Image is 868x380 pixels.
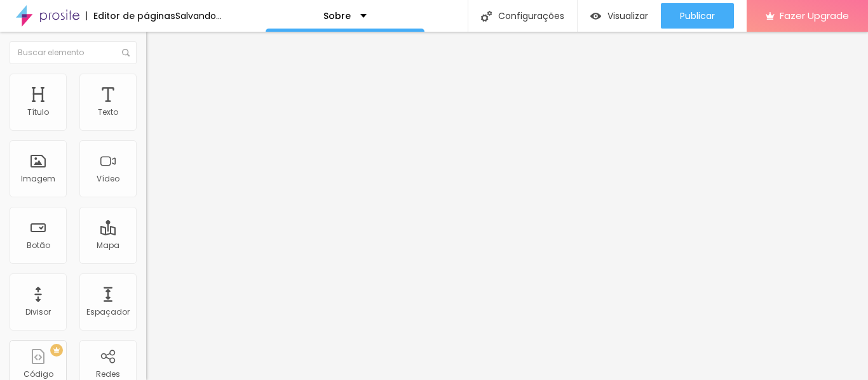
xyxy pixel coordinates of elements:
img: Icone [481,11,492,22]
div: Divisor [25,308,51,317]
span: Fazer Upgrade [780,10,849,21]
div: Texto [98,108,118,117]
div: Imagem [21,174,55,183]
img: Icone [122,49,130,56]
button: Publicar [661,3,734,29]
div: Salvando... [175,11,222,20]
div: Mapa [97,241,119,250]
div: Espaçador [86,308,130,317]
p: Sobre [323,11,351,20]
button: Visualizar [578,3,661,29]
input: Buscar elemento [10,41,137,64]
iframe: Editor [146,32,868,380]
span: Visualizar [607,11,648,21]
div: Botão [27,241,50,250]
div: Editor de páginas [86,11,175,20]
div: Título [27,108,49,117]
span: Publicar [680,11,715,21]
div: Vídeo [97,174,119,183]
img: view-1.svg [590,11,601,22]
